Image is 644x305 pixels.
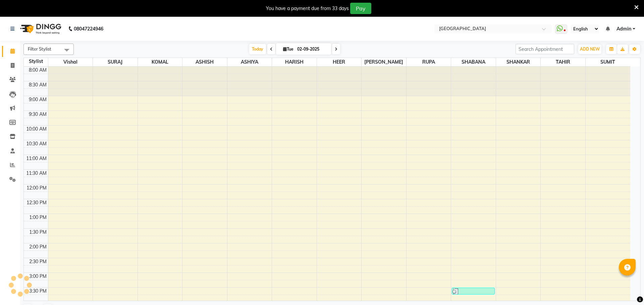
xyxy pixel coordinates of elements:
[25,199,48,206] div: 12:30 PM
[452,288,494,294] div: LEENA, TK01, 03:30 PM-03:45 PM, Pluck Away Those Sorrows - Eyebrows
[17,19,63,38] img: logo
[25,140,48,147] div: 10:30 AM
[407,58,451,66] span: RUPA
[24,58,48,65] div: Stylist
[580,47,600,52] span: ADD NEW
[578,45,601,54] button: ADD NEW
[25,184,48,192] div: 12:00 PM
[182,58,227,66] span: ASHISH
[317,58,362,66] span: HEER
[138,58,182,66] span: KOMAL
[28,258,48,265] div: 2:30 PM
[249,44,266,54] span: Today
[25,126,48,133] div: 10:00 AM
[541,58,585,66] span: TAHIR
[272,58,317,66] span: HARISH
[362,58,406,66] span: [PERSON_NAME]
[451,58,496,66] span: SHABANA
[28,288,48,295] div: 3:30 PM
[28,96,48,103] div: 9:00 AM
[295,44,329,54] input: 2025-09-02
[93,58,138,66] span: SURAJ
[28,46,51,52] span: Filter Stylist
[28,111,48,118] div: 9:30 AM
[28,81,48,88] div: 8:30 AM
[616,25,631,32] span: Admin
[586,58,630,66] span: SUMIT
[28,214,48,221] div: 1:00 PM
[496,58,541,66] span: SHANKAR
[25,170,48,177] div: 11:30 AM
[48,58,93,66] span: Vishal
[266,5,349,12] div: You have a payment due from 33 days
[28,273,48,280] div: 3:00 PM
[516,44,574,54] input: Search Appointment
[350,3,371,14] button: Pay
[28,243,48,250] div: 2:00 PM
[281,47,295,52] span: Tue
[25,155,48,162] div: 11:00 AM
[74,19,103,38] b: 08047224946
[28,229,48,236] div: 1:30 PM
[227,58,272,66] span: ASHIYA
[28,67,48,74] div: 8:00 AM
